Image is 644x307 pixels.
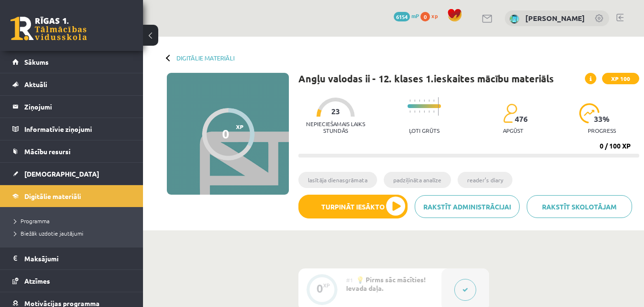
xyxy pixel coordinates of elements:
img: icon-short-line-57e1e144782c952c97e751825c79c345078a6d821885a25fce030b3d8c18986b.svg [429,110,429,113]
img: icon-short-line-57e1e144782c952c97e751825c79c345078a6d821885a25fce030b3d8c18986b.svg [409,110,410,113]
button: Turpināt iesākto [298,195,408,218]
span: #1 [346,276,353,284]
a: Rīgas 1. Tālmācības vidusskola [10,17,87,40]
img: icon-short-line-57e1e144782c952c97e751825c79c345078a6d821885a25fce030b3d8c18986b.svg [424,110,425,113]
span: XP [236,123,244,130]
img: icon-short-line-57e1e144782c952c97e751825c79c345078a6d821885a25fce030b3d8c18986b.svg [429,99,429,102]
img: icon-short-line-57e1e144782c952c97e751825c79c345078a6d821885a25fce030b3d8c18986b.svg [419,110,420,113]
span: Atzīmes [24,277,50,285]
a: Sākums [12,51,131,73]
img: icon-short-line-57e1e144782c952c97e751825c79c345078a6d821885a25fce030b3d8c18986b.svg [419,99,420,102]
li: reader’s diary [458,172,512,188]
span: 6154 [394,12,410,21]
a: Maksājumi [12,248,131,269]
img: icon-short-line-57e1e144782c952c97e751825c79c345078a6d821885a25fce030b3d8c18986b.svg [424,99,425,102]
span: 💡 Pirms sāc mācīties! Ievada daļa. [346,275,426,292]
div: 0 [317,284,323,293]
a: [PERSON_NAME] [525,13,585,23]
p: apgūst [503,127,523,134]
a: 6154 mP [394,12,419,20]
span: [DEMOGRAPHIC_DATA] [24,169,99,178]
legend: Ziņojumi [24,96,131,118]
span: 476 [515,115,528,123]
a: Ziņojumi [12,96,131,118]
span: XP 100 [602,73,639,84]
legend: Maksājumi [24,248,131,269]
a: Mācību resursi [12,140,131,162]
div: XP [323,283,330,288]
span: Programma [14,217,50,225]
span: 23 [331,107,340,116]
span: mP [411,12,419,20]
h1: Angļu valodas ii - 12. klases 1.ieskaites mācību materiāls [298,73,554,84]
span: Biežāk uzdotie jautājumi [14,229,83,237]
li: padziļināta analīze [384,172,451,188]
span: xp [431,12,438,20]
img: icon-short-line-57e1e144782c952c97e751825c79c345078a6d821885a25fce030b3d8c18986b.svg [414,99,415,102]
img: icon-short-line-57e1e144782c952c97e751825c79c345078a6d821885a25fce030b3d8c18986b.svg [409,99,410,102]
p: Ļoti grūts [409,127,440,134]
img: icon-short-line-57e1e144782c952c97e751825c79c345078a6d821885a25fce030b3d8c18986b.svg [433,99,434,102]
legend: Informatīvie ziņojumi [24,118,131,140]
li: lasītāja dienasgrāmata [298,172,377,188]
a: Biežāk uzdotie jautājumi [14,229,133,238]
img: icon-long-line-d9ea69661e0d244f92f715978eff75569469978d946b2353a9bb055b3ed8787d.svg [438,97,439,116]
span: 33 % [594,115,610,123]
img: icon-short-line-57e1e144782c952c97e751825c79c345078a6d821885a25fce030b3d8c18986b.svg [414,110,415,113]
a: Digitālie materiāli [176,54,235,61]
a: Programma [14,217,133,225]
img: Katrīna Šēnfelde [510,14,519,24]
img: students-c634bb4e5e11cddfef0936a35e636f08e4e9abd3cc4e673bd6f9a4125e45ecb1.svg [503,103,517,123]
a: Atzīmes [12,270,131,292]
a: Informatīvie ziņojumi [12,118,131,140]
a: Rakstīt administrācijai [415,195,520,218]
span: Aktuāli [24,80,47,89]
img: icon-short-line-57e1e144782c952c97e751825c79c345078a6d821885a25fce030b3d8c18986b.svg [433,110,434,113]
a: Digitālie materiāli [12,185,131,207]
span: Mācību resursi [24,147,71,156]
a: Aktuāli [12,73,131,95]
a: [DEMOGRAPHIC_DATA] [12,163,131,185]
p: Nepieciešamais laiks stundās [298,120,373,134]
a: 0 xp [420,12,442,20]
span: 0 [420,12,430,21]
p: progress [588,127,616,134]
img: icon-progress-161ccf0a02000e728c5f80fcf4c31c7af3da0e1684b2b1d7c360e028c24a22f1.svg [579,103,600,123]
span: Sākums [24,58,49,66]
a: Rakstīt skolotājam [527,195,632,218]
span: Digitālie materiāli [24,192,81,200]
div: 0 [222,127,229,141]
